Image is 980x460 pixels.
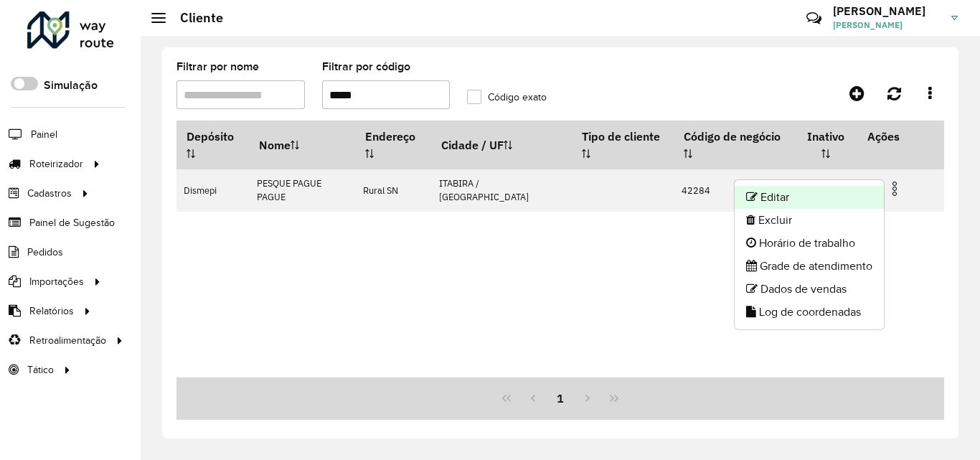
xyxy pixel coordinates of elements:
[547,385,574,412] button: 1
[431,169,572,212] td: ITABIRA / [GEOGRAPHIC_DATA]
[29,274,84,289] span: Importações
[44,77,98,94] label: Simulação
[798,3,829,34] a: Contato Rápido
[29,156,83,172] span: Roteirizador
[674,169,793,212] td: 42284
[176,169,250,212] td: Dismepi
[31,127,57,142] span: Painel
[356,121,432,169] th: Endereço
[467,90,547,105] label: Código exato
[833,19,941,32] span: [PERSON_NAME]
[356,169,432,212] td: Rural SN
[857,121,943,151] th: Ações
[735,232,884,255] li: Horário de trabalho
[431,121,572,169] th: Cidade / UF
[166,10,223,26] h2: Cliente
[27,186,72,201] span: Cadastros
[735,301,884,324] li: Log de coordenadas
[29,304,74,319] span: Relatórios
[322,58,410,75] label: Filtrar por código
[176,121,250,169] th: Depósito
[735,255,884,278] li: Grade de atendimento
[735,186,884,209] li: Editar
[735,278,884,301] li: Dados de vendas
[793,121,857,169] th: Inativo
[176,58,259,75] label: Filtrar por nome
[735,209,884,232] li: Excluir
[29,333,106,348] span: Retroalimentação
[572,121,674,169] th: Tipo de cliente
[27,245,63,260] span: Pedidos
[27,362,54,377] span: Tático
[250,121,356,169] th: Nome
[250,169,356,212] td: PESQUE PAGUE PAGUE
[29,215,115,230] span: Painel de Sugestão
[833,4,941,18] h3: [PERSON_NAME]
[674,121,793,169] th: Código de negócio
